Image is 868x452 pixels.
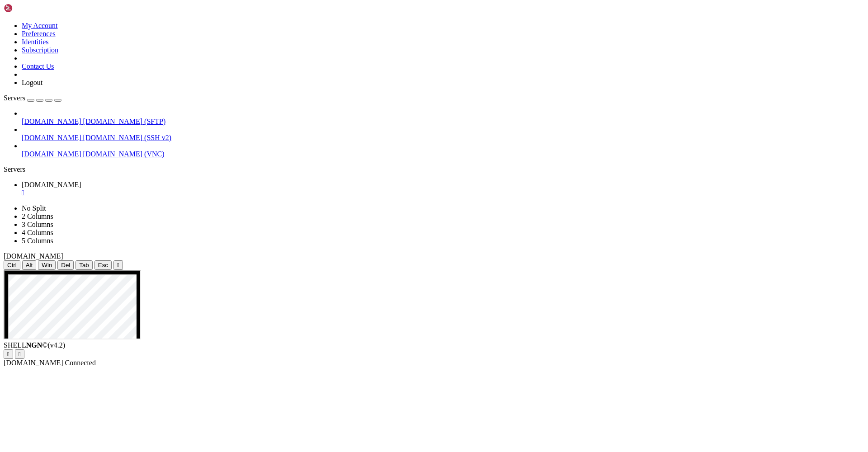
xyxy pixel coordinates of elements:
[22,150,81,158] span: [DOMAIN_NAME]
[26,341,42,349] b: NGN
[113,260,123,270] button: 
[22,237,53,245] a: 5 Columns
[79,262,89,268] span: Tab
[22,30,56,38] a: Preferences
[94,260,112,270] button: Esc
[22,134,864,142] a: [DOMAIN_NAME] [DOMAIN_NAME] (SSH v2)
[4,94,61,102] a: Servers
[22,109,864,126] li: [DOMAIN_NAME] [DOMAIN_NAME] (SFTP)
[42,262,52,268] span: Win
[98,262,108,268] span: Esc
[4,4,56,13] img: Shellngn
[4,341,65,349] span: SHELL ©
[22,126,864,142] li: [DOMAIN_NAME] [DOMAIN_NAME] (SSH v2)
[61,262,70,268] span: Del
[22,204,46,212] a: No Split
[22,38,49,46] a: Identities
[22,150,864,158] a: [DOMAIN_NAME] [DOMAIN_NAME] (VNC)
[4,349,13,359] button: 
[65,359,96,367] span: Connected
[7,351,9,358] div: 
[22,221,53,228] a: 3 Columns
[22,189,864,197] a: 
[7,262,17,268] span: Ctrl
[4,165,864,174] div: Servers
[83,150,165,158] span: [DOMAIN_NAME] (VNC)
[4,94,25,102] span: Servers
[22,142,864,158] li: [DOMAIN_NAME] [DOMAIN_NAME] (VNC)
[22,260,37,270] button: Alt
[83,134,172,141] span: [DOMAIN_NAME] (SSH v2)
[22,229,53,236] a: 4 Columns
[22,118,864,126] a: [DOMAIN_NAME] [DOMAIN_NAME] (SFTP)
[57,260,74,270] button: Del
[22,22,58,29] a: My Account
[22,181,81,188] span: [DOMAIN_NAME]
[22,212,53,220] a: 2 Columns
[38,260,56,270] button: Win
[26,262,33,268] span: Alt
[48,341,66,349] span: 4.2.0
[15,349,24,359] button: 
[22,46,58,54] a: Subscription
[22,118,81,125] span: [DOMAIN_NAME]
[83,118,166,125] span: [DOMAIN_NAME] (SFTP)
[75,260,93,270] button: Tab
[22,181,864,197] a: h.ycloud.info
[22,79,42,86] a: Logout
[4,252,63,260] span: [DOMAIN_NAME]
[117,262,119,268] div: 
[4,359,63,367] span: [DOMAIN_NAME]
[19,351,21,358] div: 
[22,62,54,70] a: Contact Us
[22,134,81,141] span: [DOMAIN_NAME]
[4,260,20,270] button: Ctrl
